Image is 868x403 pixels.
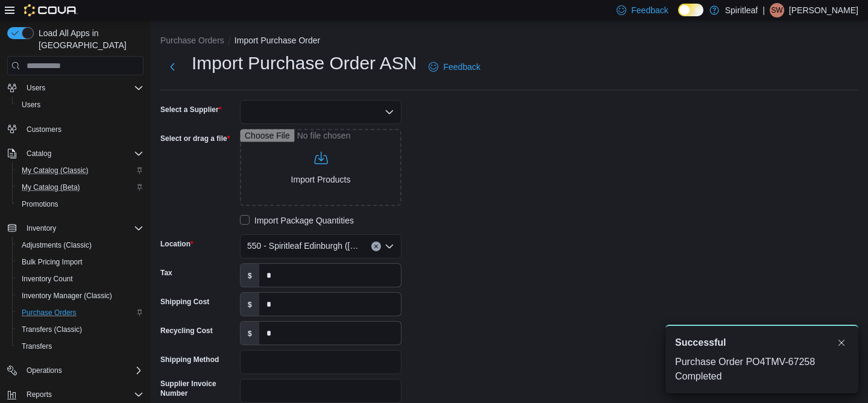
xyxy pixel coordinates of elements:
span: Inventory [22,221,143,236]
span: Customers [22,122,143,137]
label: Shipping Method [160,355,219,364]
span: Inventory Count [22,274,73,284]
span: Feedback [631,4,668,16]
span: My Catalog (Beta) [17,180,143,195]
span: Inventory Count [17,272,143,286]
a: Inventory Count [17,272,78,286]
span: Load All Apps in [GEOGRAPHIC_DATA] [34,27,143,51]
button: Inventory Manager (Classic) [12,287,148,304]
span: 550 - Spiritleaf Edinburgh ([GEOGRAPHIC_DATA]) [247,239,359,253]
a: Purchase Orders [17,305,81,320]
a: Transfers [17,339,57,354]
span: Adjustments (Classic) [17,238,143,252]
label: Shipping Cost [160,297,209,307]
a: Adjustments (Classic) [17,238,96,252]
span: Customers [27,125,61,134]
button: Open list of options [385,242,394,251]
div: Notification [675,336,849,350]
span: Catalog [27,149,51,158]
button: Promotions [12,196,148,213]
a: My Catalog (Classic) [17,163,93,178]
span: Users [27,83,45,93]
a: Promotions [17,197,63,211]
button: Adjustments (Classic) [12,237,148,254]
span: Users [22,81,143,95]
span: My Catalog (Beta) [22,183,80,192]
button: Dismiss toast [834,336,849,350]
span: Operations [22,363,143,378]
span: Promotions [22,199,58,209]
span: Bulk Pricing Import [17,255,143,269]
div: Purchase Order PO4TMV-67258 Completed [675,355,849,384]
span: Feedback [443,61,480,73]
label: Recycling Cost [160,326,213,336]
button: Purchase Orders [160,36,224,45]
a: Users [17,98,45,112]
a: My Catalog (Beta) [17,180,85,195]
label: Select a Supplier [160,105,221,114]
label: Supplier Invoice Number [160,379,235,398]
label: Location [160,239,193,249]
a: Transfers (Classic) [17,322,87,337]
button: Users [22,81,50,95]
span: Inventory [27,223,56,233]
span: Transfers (Classic) [17,322,143,337]
button: Users [2,80,148,96]
label: Tax [160,268,172,278]
span: Promotions [17,197,143,211]
button: Clear input [371,242,381,251]
button: Catalog [22,146,56,161]
label: $ [241,264,259,287]
button: Customers [2,120,148,138]
span: Reports [22,387,143,402]
h1: Import Purchase Order ASN [192,51,417,75]
span: SW [771,3,782,17]
span: My Catalog (Classic) [22,166,89,175]
span: Operations [27,366,62,375]
button: Inventory [2,220,148,237]
span: Transfers [22,342,52,351]
button: Inventory [22,221,61,236]
p: Spiritleaf [725,3,758,17]
span: Catalog [22,146,143,161]
span: Successful [675,336,726,350]
a: Inventory Manager (Classic) [17,289,117,303]
button: Open list of options [385,107,394,117]
label: $ [241,293,259,316]
span: Users [17,98,143,112]
input: Use aria labels when no actual label is in use [240,129,401,206]
button: Transfers [12,338,148,355]
button: Transfers (Classic) [12,321,148,338]
span: My Catalog (Classic) [17,163,143,178]
span: Users [22,100,40,110]
button: Purchase Orders [12,304,148,321]
a: Bulk Pricing Import [17,255,87,269]
div: Sydney W [770,3,784,17]
span: Purchase Orders [22,308,77,317]
img: Cova [24,4,78,16]
label: Select or drag a file [160,134,230,143]
button: Next [160,55,184,79]
button: Users [12,96,148,113]
span: Purchase Orders [17,305,143,320]
nav: An example of EuiBreadcrumbs [160,34,858,49]
button: Bulk Pricing Import [12,254,148,270]
button: Catalog [2,145,148,162]
a: Feedback [424,55,485,79]
span: Transfers [17,339,143,354]
button: My Catalog (Beta) [12,179,148,196]
span: Inventory Manager (Classic) [17,289,143,303]
span: Transfers (Classic) [22,325,82,334]
button: My Catalog (Classic) [12,162,148,179]
span: Inventory Manager (Classic) [22,291,112,301]
button: Reports [2,386,148,403]
label: $ [241,322,259,345]
span: Adjustments (Classic) [22,240,92,250]
button: Operations [22,363,67,378]
button: Operations [2,362,148,379]
button: Reports [22,387,57,402]
span: Bulk Pricing Import [22,257,83,267]
button: Import Purchase Order [234,36,320,45]
input: Dark Mode [678,4,703,16]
